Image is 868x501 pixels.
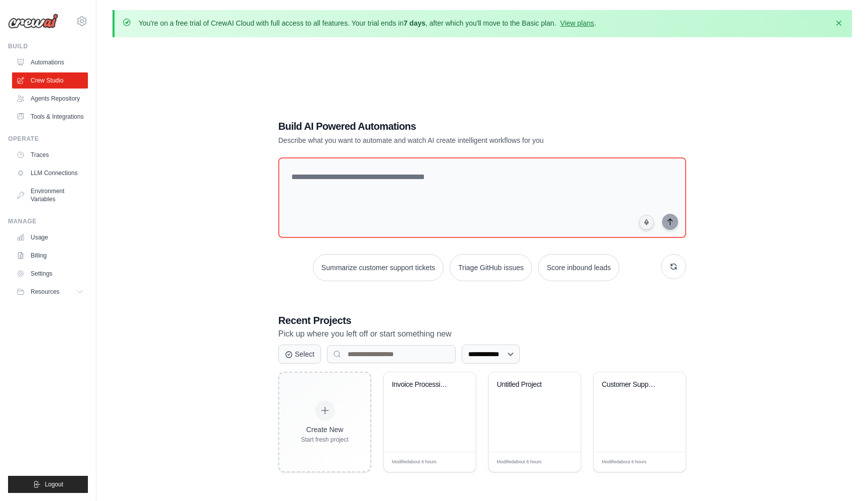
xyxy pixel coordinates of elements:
[497,380,558,389] div: Untitled Project
[662,458,671,466] span: Edit
[12,284,88,300] button: Resources
[8,135,88,143] div: Operate
[12,266,88,282] a: Settings
[12,72,88,89] a: Crew Studio
[8,42,88,50] div: Build
[278,119,616,133] h1: Build AI Powered Automations
[661,254,686,279] button: Get new suggestions
[8,476,88,493] button: Logout
[12,109,88,125] a: Tools & Integrations
[278,345,321,364] button: Select
[560,19,594,27] a: View plans
[602,459,646,466] span: Modified about 6 hours
[12,165,88,181] a: LLM Connections
[557,458,566,466] span: Edit
[12,147,88,163] a: Traces
[392,459,437,466] span: Modified about 6 hours
[452,458,461,466] span: Edit
[12,229,88,245] a: Usage
[301,436,349,444] div: Start fresh project
[12,183,88,207] a: Environment Variables
[313,254,444,281] button: Summarize customer support tickets
[538,254,619,281] button: Score inbound leads
[602,380,663,389] div: Customer Support Ticket Analysis Automation
[278,135,616,145] p: Describe what you want to automate and watch AI create intelligent workflows for you
[278,327,686,341] p: Pick up where you left off or start something new
[392,380,453,389] div: Invoice Processing Automation
[639,215,654,230] button: Click to speak your automation idea
[139,18,596,28] p: You're on a free trial of CrewAI Cloud with full access to all features. Your trial ends in , aft...
[12,54,88,70] a: Automations
[301,425,349,435] div: Create New
[8,217,88,225] div: Manage
[497,459,541,466] span: Modified about 6 hours
[403,19,425,27] strong: 7 days
[8,14,58,29] img: Logo
[12,91,88,107] a: Agents Repository
[45,480,63,488] span: Logout
[278,313,686,327] h3: Recent Projects
[31,288,59,296] span: Resources
[450,254,532,281] button: Triage GitHub issues
[12,247,88,264] a: Billing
